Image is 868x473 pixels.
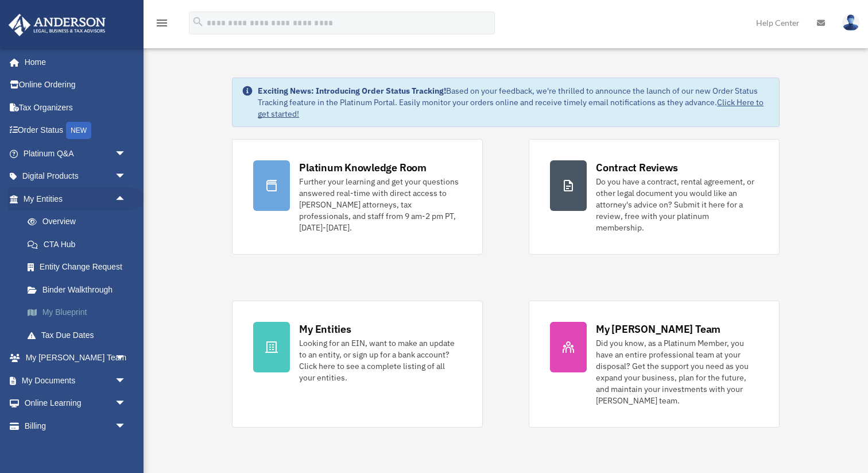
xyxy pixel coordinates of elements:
[8,369,144,392] a: My Documentsarrow_drop_down
[115,369,138,393] span: arrow_drop_down
[8,119,144,143] a: Order StatusNEW
[258,97,764,119] a: Click Here to get started!
[5,14,109,36] img: Anderson Advisors Platinum Portal
[299,176,462,233] div: Further your learning and get your questions answered real-time with direct access to [PERSON_NAM...
[842,14,859,31] img: User Pic
[8,187,144,210] a: My Entitiesarrow_drop_up
[115,187,138,211] span: arrow_drop_up
[115,414,138,438] span: arrow_drop_down
[232,301,483,428] a: My Entities Looking for an EIN, want to make an update to an entity, or sign up for a bank accoun...
[16,256,144,279] a: Entity Change Request
[596,322,720,336] div: My [PERSON_NAME] Team
[8,165,144,188] a: Digital Productsarrow_drop_down
[155,20,169,30] a: menu
[299,160,427,175] div: Platinum Knowledge Room
[232,139,483,255] a: Platinum Knowledge Room Further your learning and get your questions answered real-time with dire...
[8,142,144,165] a: Platinum Q&Aarrow_drop_down
[16,301,144,324] a: My Blueprint
[155,16,169,30] i: menu
[8,74,144,97] a: Online Ordering
[299,337,462,383] div: Looking for an EIN, want to make an update to an entity, or sign up for a bank account? Click her...
[16,324,144,347] a: Tax Due Dates
[16,278,144,301] a: Binder Walkthrough
[8,392,144,415] a: Online Learningarrow_drop_down
[596,337,758,406] div: Did you know, as a Platinum Member, you have an entire professional team at your disposal? Get th...
[16,233,144,256] a: CTA Hub
[8,414,144,437] a: Billingarrow_drop_down
[115,347,138,370] span: arrow_drop_down
[258,85,770,120] div: Based on your feedback, we're thrilled to announce the launch of our new Order Status Tracking fe...
[16,210,144,233] a: Overview
[66,122,91,139] div: NEW
[115,392,138,416] span: arrow_drop_down
[8,347,144,370] a: My [PERSON_NAME] Teamarrow_drop_down
[596,160,678,175] div: Contract Reviews
[115,142,138,166] span: arrow_drop_down
[529,301,780,428] a: My [PERSON_NAME] Team Did you know, as a Platinum Member, you have an entire professional team at...
[299,322,351,336] div: My Entities
[115,165,138,189] span: arrow_drop_down
[596,176,758,233] div: Do you have a contract, rental agreement, or other legal document you would like an attorney's ad...
[192,16,204,28] i: search
[258,86,446,96] strong: Exciting News: Introducing Order Status Tracking!
[8,96,144,119] a: Tax Organizers
[8,51,138,74] a: Home
[529,139,780,255] a: Contract Reviews Do you have a contract, rental agreement, or other legal document you would like...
